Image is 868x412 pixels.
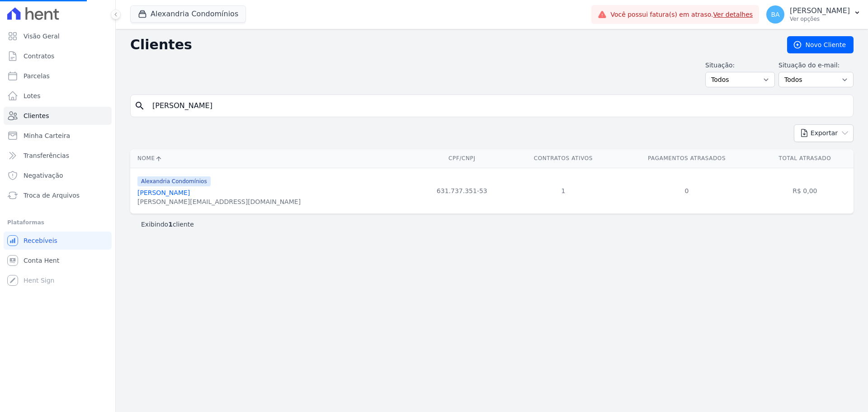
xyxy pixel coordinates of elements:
a: Contratos [4,47,112,65]
td: R$ 0,00 [756,168,854,213]
th: CPF/CNPJ [415,149,509,168]
span: Recebíveis [24,236,57,245]
span: Negativação [24,171,63,180]
span: Visão Geral [24,32,60,41]
p: Exibindo cliente [141,220,194,229]
p: [PERSON_NAME] [790,6,850,15]
a: Recebíveis [4,232,112,250]
a: Minha Carteira [4,127,112,145]
button: Alexandria Condomínios [130,5,246,23]
td: 631.737.351-53 [415,168,509,213]
b: 1 [168,221,173,228]
span: Minha Carteira [24,131,70,140]
p: Ver opções [790,15,850,23]
h2: Clientes [130,37,773,53]
a: [PERSON_NAME] [137,189,190,196]
span: BA [771,11,780,18]
button: BA [PERSON_NAME] Ver opções [759,2,868,27]
i: search [134,100,145,111]
td: 1 [509,168,617,213]
span: Contratos [24,52,54,61]
span: Parcelas [24,71,50,81]
label: Situação do e-mail: [778,61,854,70]
a: Transferências [4,147,112,165]
th: Nome [130,149,415,168]
label: Situação: [705,61,775,70]
span: Conta Hent [24,256,59,265]
a: Lotes [4,87,112,105]
th: Contratos Ativos [509,149,617,168]
th: Total Atrasado [756,149,854,168]
a: Troca de Arquivos [4,186,112,204]
span: Alexandria Condomínios [137,176,211,186]
div: [PERSON_NAME][EMAIL_ADDRESS][DOMAIN_NAME] [137,197,301,206]
span: Clientes [24,111,49,120]
input: Buscar por nome, CPF ou e-mail [147,97,849,115]
a: Visão Geral [4,27,112,45]
a: Negativação [4,166,112,185]
div: Plataformas [7,217,108,228]
a: Novo Cliente [787,36,854,53]
td: 0 [617,168,756,213]
a: Clientes [4,107,112,125]
span: Transferências [24,151,69,160]
span: Troca de Arquivos [24,191,80,200]
th: Pagamentos Atrasados [617,149,756,168]
span: Você possui fatura(s) em atraso. [610,10,753,19]
a: Conta Hent [4,251,112,270]
button: Exportar [794,124,854,142]
a: Parcelas [4,67,112,85]
a: Ver detalhes [713,11,753,18]
span: Lotes [24,91,41,100]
